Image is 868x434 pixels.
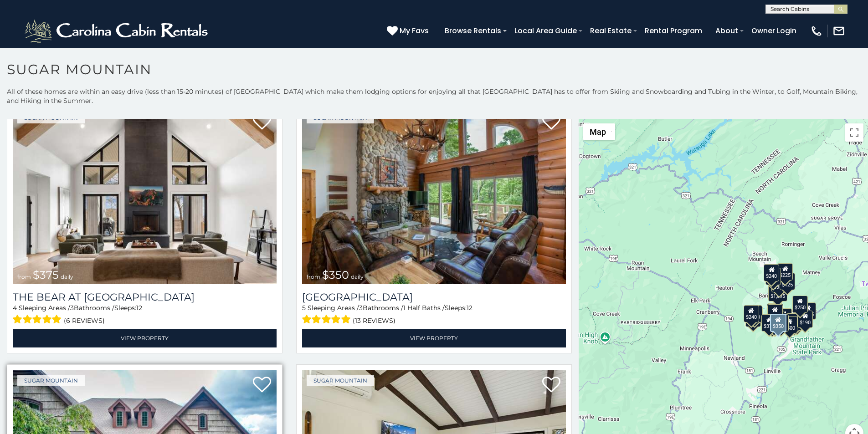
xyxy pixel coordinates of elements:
div: $200 [776,308,792,326]
a: Rental Program [640,23,707,39]
span: (6 reviews) [64,315,105,327]
a: Grouse Moor Lodge from $350 daily [302,107,566,284]
div: Sleeping Areas / Bathrooms / Sleeps: [13,303,277,327]
a: The Bear At Sugar Mountain from $375 daily [13,107,277,284]
span: 12 [467,304,473,312]
div: $240 [764,264,780,281]
span: $375 [33,268,59,281]
span: (13 reviews) [353,315,395,327]
span: from [17,273,31,280]
span: Map [590,127,606,137]
span: My Favs [400,25,429,36]
span: daily [351,273,364,280]
div: $155 [801,302,816,320]
div: $1,095 [768,284,787,301]
a: Add to favorites [253,113,271,132]
a: Owner Login [747,23,801,39]
span: daily [61,273,73,280]
a: View Property [13,329,277,347]
div: $190 [798,311,813,328]
img: The Bear At Sugar Mountain [13,107,277,284]
div: $300 [767,304,783,322]
a: Local Area Guide [510,23,581,39]
a: The Bear At [GEOGRAPHIC_DATA] [13,291,277,303]
a: Browse Rentals [440,23,506,39]
h3: Grouse Moor Lodge [302,291,566,303]
span: 3 [70,304,74,312]
a: Add to favorites [542,376,560,395]
span: $350 [322,268,349,281]
div: $190 [767,303,782,321]
span: from [307,273,320,280]
button: Change map style [583,123,615,140]
a: About [711,23,743,39]
div: $225 [778,263,793,281]
img: phone-regular-white.png [810,25,823,37]
span: 5 [302,304,306,312]
div: $125 [780,273,795,290]
h3: The Bear At Sugar Mountain [13,291,277,303]
div: $250 [792,296,808,313]
a: [GEOGRAPHIC_DATA] [302,291,566,303]
img: Grouse Moor Lodge [302,107,566,284]
a: My Favs [387,25,431,37]
div: $240 [744,305,759,322]
img: mail-regular-white.png [832,25,845,37]
div: $350 [770,314,786,332]
button: Toggle fullscreen view [845,123,863,142]
a: Add to favorites [542,113,560,132]
img: White-1-2.png [23,17,212,45]
a: View Property [302,329,566,347]
a: Sugar Mountain [17,375,85,386]
a: Sugar Mountain [307,375,374,386]
div: $195 [786,313,802,331]
a: Add to favorites [253,376,271,395]
a: Real Estate [586,23,636,39]
div: $500 [782,316,797,333]
span: 4 [13,304,17,312]
span: 1 Half Baths / [403,304,445,312]
div: Sleeping Areas / Bathrooms / Sleeps: [302,303,566,327]
span: 3 [359,304,363,312]
span: 12 [136,304,142,312]
div: $375 [762,314,777,332]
